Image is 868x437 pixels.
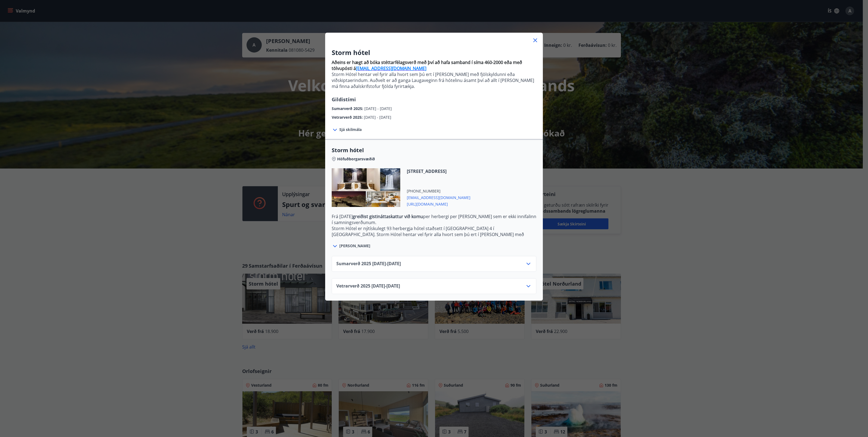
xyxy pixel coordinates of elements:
[332,71,536,89] p: Storm Hótel hentar vel fyrir alla hvort sem þú ert í [PERSON_NAME] með fjölskyldunni eða viðskipt...
[332,115,364,120] span: Vetrarverð 2025 :
[353,213,423,219] strong: greiðist gistináttaskattur við komu
[332,59,522,71] strong: Aðeins er hægt að bóka stéttarfélagsverð með því að hafa samband í síma 460-2000 eða með tölvupós...
[407,168,470,174] span: [STREET_ADDRESS]
[339,243,370,249] span: [PERSON_NAME]
[336,283,400,289] span: Vetrarverð 2025 [DATE] - [DATE]
[332,225,536,249] p: Storm Hótel er nýtískulegt 93 herbergja hótel staðsett í [GEOGRAPHIC_DATA] 4 í [GEOGRAPHIC_DATA]....
[407,200,470,207] span: [URL][DOMAIN_NAME]
[337,156,375,162] span: Höfuðborgarsvæðið
[332,96,356,103] span: Gildistími
[364,106,392,111] span: [DATE] - [DATE]
[407,194,470,200] span: [EMAIL_ADDRESS][DOMAIN_NAME]
[336,261,401,267] span: Sumarverð 2025 [DATE] - [DATE]
[356,65,426,71] a: [EMAIL_ADDRESS][DOMAIN_NAME]
[332,48,536,57] h3: Storm hótel
[332,213,536,225] p: Frá [DATE] per herbergi per [PERSON_NAME] sem er ekki innifalinn í samningsverðunum.
[332,146,536,154] span: Storm hótel
[364,115,391,120] span: [DATE] - [DATE]
[407,188,470,194] span: [PHONE_NUMBER]
[332,106,364,111] span: Sumarverð 2025 :
[339,127,362,132] span: Sjá skilmála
